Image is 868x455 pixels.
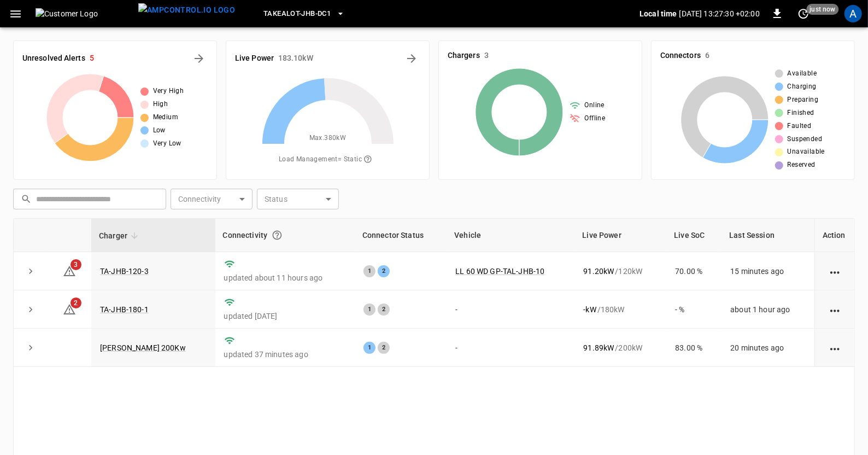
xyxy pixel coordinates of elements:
th: Action [814,219,854,252]
p: updated [DATE] [224,311,346,322]
h6: Chargers [448,50,480,62]
p: updated about 11 hours ago [224,272,346,283]
a: TA-JHB-120-3 [100,267,149,276]
button: Energy Overview [403,50,420,67]
div: 1 [363,265,376,277]
p: [DATE] 13:27:30 +02:00 [679,8,760,19]
button: The system is using AmpEdge-configured limits for static load managment. Depending on your config... [359,150,377,169]
h6: 183.10 kW [278,52,313,65]
p: 91.20 kW [583,266,614,277]
button: expand row [22,263,39,279]
h6: 3 [484,50,489,62]
div: / 180 kW [583,304,658,315]
span: Unavailable [788,147,825,157]
span: Available [788,68,817,79]
button: Connection between the charger and our software. [267,225,287,245]
div: 1 [363,304,376,316]
h6: 5 [90,52,94,65]
p: 91.89 kW [583,342,614,353]
td: 15 minutes ago [722,252,814,290]
span: Medium [153,112,178,123]
span: just now [807,4,839,15]
span: Reserved [788,160,816,171]
span: Charging [788,81,817,92]
div: action cell options [828,266,842,277]
th: Last Session [722,219,814,252]
img: Customer Logo [36,8,134,19]
span: Low [153,125,166,136]
div: / 120 kW [583,266,658,277]
span: Very Low [153,138,181,149]
h6: 6 [705,50,709,62]
td: - [447,329,574,367]
td: about 1 hour ago [722,290,814,329]
a: 2 [63,304,76,313]
button: expand row [22,340,39,356]
button: All Alerts [190,50,208,67]
p: Local time [640,8,677,19]
button: expand row [22,301,39,318]
p: - kW [583,304,596,315]
span: Takealot-JHB-DC1 [263,8,331,20]
span: Online [585,100,605,111]
h6: Unresolved Alerts [22,52,85,65]
a: 3 [63,266,76,275]
th: Vehicle [447,219,574,252]
td: 83.00 % [666,329,722,367]
span: Offline [585,113,606,124]
div: 1 [363,342,376,354]
th: Connector Status [355,219,447,252]
div: 2 [378,342,390,354]
span: Very High [153,86,184,97]
span: Faulted [788,121,812,132]
a: LL 60 WD GP-TAL-JHB-10 [455,267,544,276]
div: Connectivity [223,225,347,245]
span: Charger [99,229,142,242]
span: High [153,99,168,110]
div: / 200 kW [583,342,658,353]
img: ampcontrol.io logo [138,3,235,17]
td: 70.00 % [666,252,722,290]
span: 3 [71,259,81,270]
button: Takealot-JHB-DC1 [259,3,349,25]
h6: Live Power [235,52,274,65]
td: - % [666,290,722,329]
h6: Connectors [660,50,701,62]
td: 20 minutes ago [722,329,814,367]
td: - [447,290,574,329]
div: 2 [378,304,390,316]
span: Preparing [788,95,819,106]
th: Live Power [574,219,666,252]
button: set refresh interval [795,5,812,22]
div: action cell options [828,342,842,353]
div: profile-icon [844,5,862,22]
span: Suspended [788,134,823,145]
a: TA-JHB-180-1 [100,305,149,314]
div: 2 [378,265,390,277]
th: Live SoC [666,219,722,252]
span: Finished [788,108,814,119]
a: [PERSON_NAME] 200Kw [100,343,186,352]
div: action cell options [828,304,842,315]
p: updated 37 minutes ago [224,349,346,360]
span: 2 [71,297,81,308]
span: Max. 380 kW [309,133,347,144]
span: Load Management = Static [279,150,377,169]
